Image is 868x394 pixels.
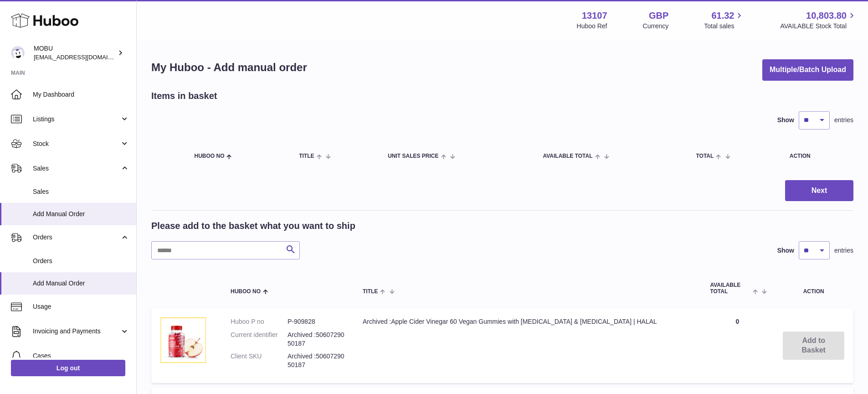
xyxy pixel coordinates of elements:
[33,210,129,218] span: Add Manual Order
[834,246,853,255] span: entries
[151,220,355,232] h2: Please add to the basket what you want to ship
[806,10,847,22] span: 10,803.80
[780,22,857,31] span: AVAILABLE Stock Total
[780,10,857,31] a: 10,803.80 AVAILABLE Stock Total
[543,153,592,159] span: AVAILABLE Total
[33,352,129,360] span: Cases
[785,180,853,202] button: Next
[11,46,25,60] img: mo@mobu.co.uk
[704,10,745,31] a: 61.32 Total sales
[643,22,669,31] div: Currency
[762,59,853,81] button: Multiple/Batch Upload
[34,44,116,62] div: MOBU
[288,331,344,348] dd: Archived :5060729050187
[33,302,129,311] span: Usage
[696,153,714,159] span: Total
[231,289,261,295] span: Huboo no
[33,327,120,336] span: Invoicing and Payments
[701,308,774,383] td: 0
[288,352,344,369] dd: Archived :5060729050187
[711,10,734,22] span: 61.32
[299,153,314,159] span: Title
[288,317,344,326] dd: P-909828
[33,90,129,99] span: My Dashboard
[33,187,129,196] span: Sales
[33,115,120,124] span: Listings
[577,22,607,31] div: Huboo Ref
[33,279,129,288] span: Add Manual Order
[777,246,794,255] label: Show
[160,317,206,363] img: Archived :Apple Cider Vinegar 60 Vegan Gummies with Vitamin B12 & Folic Acid | HALAL
[11,360,125,376] a: Log out
[33,140,120,148] span: Stock
[710,282,750,294] span: AVAILABLE Total
[354,308,701,383] td: Archived :Apple Cider Vinegar 60 Vegan Gummies with [MEDICAL_DATA] & [MEDICAL_DATA] | HALAL
[363,289,378,295] span: Title
[34,53,134,61] span: [EMAIL_ADDRESS][DOMAIN_NAME]
[790,153,844,159] div: Action
[231,317,288,326] dt: Huboo P no
[582,10,607,22] strong: 13107
[33,164,120,173] span: Sales
[834,116,853,124] span: entries
[33,233,120,242] span: Orders
[704,22,745,31] span: Total sales
[388,153,438,159] span: Unit Sales Price
[231,331,288,348] dt: Current identifier
[231,352,288,369] dt: Client SKU
[151,60,307,75] h1: My Huboo - Add manual order
[151,90,217,102] h2: Items in basket
[774,273,853,303] th: Action
[194,153,224,159] span: Huboo no
[777,116,794,124] label: Show
[33,257,129,265] span: Orders
[649,10,668,22] strong: GBP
